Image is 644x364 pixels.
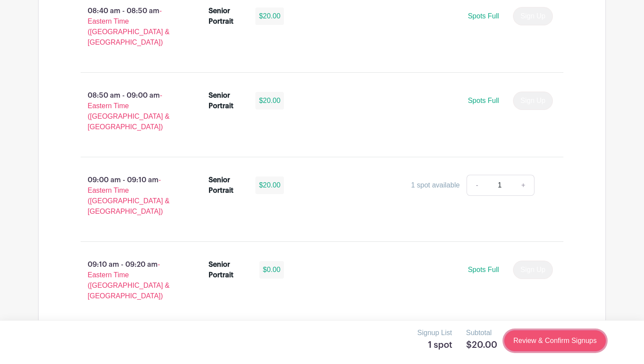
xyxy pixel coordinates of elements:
[418,328,452,338] p: Signup List
[255,92,284,110] div: $20.00
[466,328,497,338] p: Subtotal
[67,2,195,51] p: 08:40 am - 08:50 am
[209,90,245,111] div: Senior Portrait
[418,340,452,350] h5: 1 spot
[259,261,284,279] div: $0.00
[67,256,195,305] p: 09:10 am - 09:20 am
[513,175,534,196] a: +
[468,12,499,20] span: Spots Full
[411,180,460,191] div: 1 spot available
[88,176,170,215] span: - Eastern Time ([GEOGRAPHIC_DATA] & [GEOGRAPHIC_DATA])
[467,175,487,196] a: -
[468,266,499,273] span: Spots Full
[209,175,245,196] div: Senior Portrait
[88,261,170,300] span: - Eastern Time ([GEOGRAPHIC_DATA] & [GEOGRAPHIC_DATA])
[255,7,284,25] div: $20.00
[67,87,195,136] p: 08:50 am - 09:00 am
[88,92,170,131] span: - Eastern Time ([GEOGRAPHIC_DATA] & [GEOGRAPHIC_DATA])
[209,6,245,27] div: Senior Portrait
[67,171,195,220] p: 09:00 am - 09:10 am
[504,330,606,351] a: Review & Confirm Signups
[209,259,249,280] div: Senior Portrait
[468,97,499,104] span: Spots Full
[255,177,284,194] div: $20.00
[466,340,497,350] h5: $20.00
[88,7,170,46] span: - Eastern Time ([GEOGRAPHIC_DATA] & [GEOGRAPHIC_DATA])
